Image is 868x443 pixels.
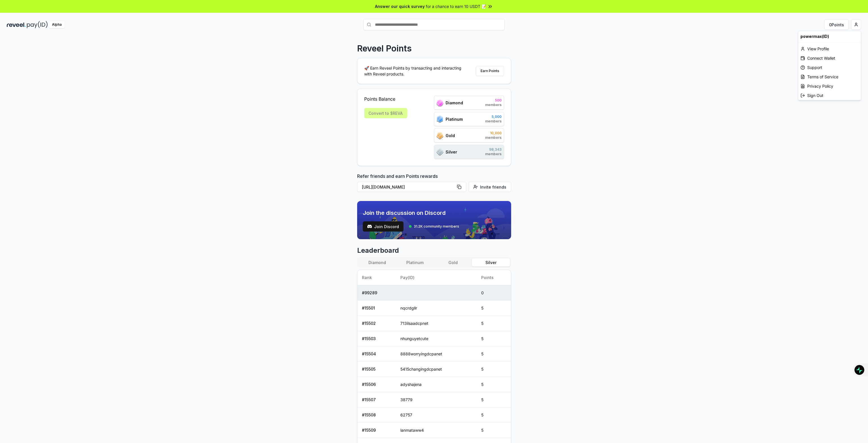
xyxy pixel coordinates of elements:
[798,31,861,42] div: powermax(ID)
[798,53,861,63] div: Connect Wallet
[798,91,861,100] div: Sign Out
[798,44,861,53] div: View Profile
[798,63,861,72] a: Support
[798,72,861,81] a: Terms of Service
[798,81,861,91] a: Privacy Policy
